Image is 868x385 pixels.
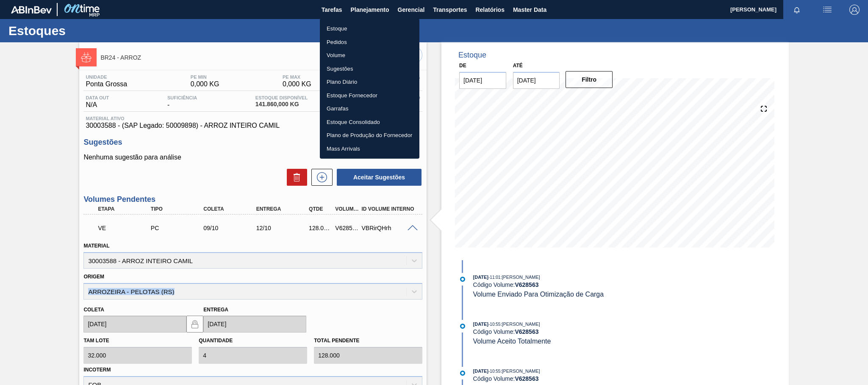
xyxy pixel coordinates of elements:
[320,115,419,129] a: Estoque Consolidado
[320,36,419,49] a: Pedidos
[320,142,419,156] a: Mass Arrivals
[320,22,419,36] a: Estoque
[320,89,419,102] a: Estoque Fornecedor
[320,49,419,62] a: Volume
[320,102,419,115] a: Garrafas
[320,129,419,142] a: Plano de Produção do Fornecedor
[320,75,419,89] a: Plano Diário
[320,62,419,76] a: Sugestões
